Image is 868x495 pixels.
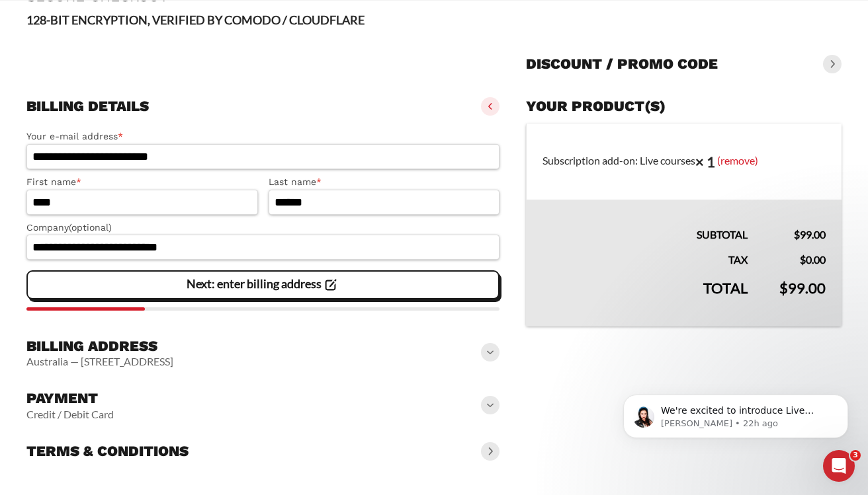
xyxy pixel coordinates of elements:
span: 3 [850,450,861,461]
span: $ [794,228,800,241]
h3: Payment [26,389,114,408]
h3: Discount / promo code [526,55,718,73]
bdi: 99.00 [779,279,826,297]
strong: × 1 [695,153,715,171]
th: Total [527,268,763,326]
iframe: Intercom notifications message [603,367,868,459]
label: First name [26,174,258,190]
span: $ [800,253,806,266]
label: Your e-mail address [26,129,499,144]
h3: Terms & conditions [26,442,189,461]
span: $ [779,279,788,297]
h3: Billing details [26,97,149,116]
label: Company [26,220,499,235]
bdi: 0.00 [800,253,826,266]
label: Last name [269,174,500,190]
strong: 128-BIT ENCRYPTION, VERIFIED BY COMODO / CLOUDFLARE [26,13,365,27]
td: Subscription add-on: Live courses [527,124,842,200]
vaadin-horizontal-layout: Australia — [STREET_ADDRESS] [26,355,173,368]
vaadin-horizontal-layout: Credit / Debit Card [26,408,114,421]
bdi: 99.00 [794,228,826,241]
span: We're excited to introduce Live Courses, a new learning experience that complements our on-demand... [58,38,228,286]
vaadin-button: Next: enter billing address [26,270,499,299]
p: Message from Kimberly, sent 22h ago [58,51,228,63]
th: Subtotal [527,200,763,243]
span: (optional) [69,222,112,233]
iframe: Intercom live chat [823,450,855,482]
h3: Billing address [26,337,173,356]
a: (remove) [717,153,758,166]
th: Tax [527,243,763,268]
